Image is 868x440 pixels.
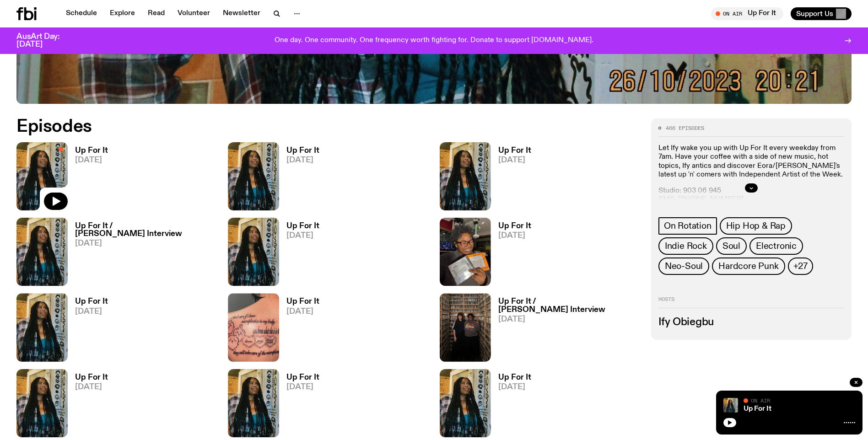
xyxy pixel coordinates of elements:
[658,237,713,255] a: Indie Rock
[711,7,783,20] button: On AirUp For It
[75,147,108,155] h3: Up For It
[491,374,531,437] a: Up For It[DATE]
[16,293,68,361] img: Ify - a Brown Skin girl with black braided twists, looking up to the side with her tongue stickin...
[16,118,570,135] h2: Episodes
[68,147,108,210] a: Up For It[DATE]
[68,298,108,361] a: Up For It[DATE]
[279,222,319,286] a: Up For It[DATE]
[744,405,771,413] a: Up For It
[664,221,712,231] span: On Rotation
[722,241,740,251] span: Soul
[498,298,640,313] h3: Up For It / [PERSON_NAME] Interview
[498,383,531,391] span: [DATE]
[75,222,217,238] h3: Up For It / [PERSON_NAME] Interview
[491,222,531,286] a: Up For It[DATE]
[718,261,778,271] span: Hardcore Punk
[793,261,808,271] span: +27
[498,222,531,230] h3: Up For It
[498,147,531,155] h3: Up For It
[104,7,140,20] a: Explore
[16,33,75,48] h3: AusArt Day: [DATE]
[658,258,709,275] a: Neo-Soul
[286,308,319,316] span: [DATE]
[791,7,852,20] button: Support Us
[756,241,797,251] span: Electronic
[440,142,491,210] img: Ify - a Brown Skin girl with black braided twists, looking up to the side with her tongue stickin...
[723,398,738,413] img: Ify - a Brown Skin girl with black braided twists, looking up to the side with her tongue stickin...
[68,222,217,286] a: Up For It / [PERSON_NAME] Interview[DATE]
[712,258,785,275] a: Hardcore Punk
[286,374,319,381] h3: Up For It
[75,308,108,316] span: [DATE]
[665,261,703,271] span: Neo-Soul
[286,383,319,391] span: [DATE]
[60,7,102,20] a: Schedule
[491,147,531,210] a: Up For It[DATE]
[665,241,707,251] span: Indie Rock
[286,147,319,155] h3: Up For It
[498,156,531,164] span: [DATE]
[217,7,266,20] a: Newsletter
[491,298,640,361] a: Up For It / [PERSON_NAME] Interview[DATE]
[658,217,717,235] a: On Rotation
[498,316,640,323] span: [DATE]
[666,126,704,131] span: 466 episodes
[75,298,108,306] h3: Up For It
[279,298,319,361] a: Up For It[DATE]
[75,383,108,391] span: [DATE]
[75,374,108,381] h3: Up For It
[68,374,108,437] a: Up For It[DATE]
[286,232,319,240] span: [DATE]
[228,142,279,210] img: Ify - a Brown Skin girl with black braided twists, looking up to the side with her tongue stickin...
[726,221,786,231] span: Hip Hop & Rap
[658,317,844,327] h3: Ify Obiegbu
[286,222,319,230] h3: Up For It
[658,297,844,308] h2: Hosts
[172,7,216,20] a: Volunteer
[720,217,792,235] a: Hip Hop & Rap
[75,156,108,164] span: [DATE]
[286,156,319,164] span: [DATE]
[749,237,803,255] a: Electronic
[716,237,747,255] a: Soul
[498,232,531,240] span: [DATE]
[440,369,491,437] img: Ify - a Brown Skin girl with black braided twists, looking up to the side with her tongue stickin...
[788,258,813,275] button: +27
[16,369,68,437] img: Ify - a Brown Skin girl with black braided twists, looking up to the side with her tongue stickin...
[275,37,593,45] p: One day. One community. One frequency worth fighting for. Donate to support [DOMAIN_NAME].
[286,298,319,306] h3: Up For It
[142,7,170,20] a: Read
[16,218,68,286] img: Ify - a Brown Skin girl with black braided twists, looking up to the side with her tongue stickin...
[228,218,279,286] img: Ify - a Brown Skin girl with black braided twists, looking up to the side with her tongue stickin...
[228,369,279,437] img: Ify - a Brown Skin girl with black braided twists, looking up to the side with her tongue stickin...
[751,397,770,403] span: On Air
[498,374,531,381] h3: Up For It
[75,240,217,247] span: [DATE]
[279,374,319,437] a: Up For It[DATE]
[279,147,319,210] a: Up For It[DATE]
[796,10,833,18] span: Support Us
[658,144,844,179] p: Let Ify wake you up with Up For It every weekday from 7am. Have your coffee with a side of new mu...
